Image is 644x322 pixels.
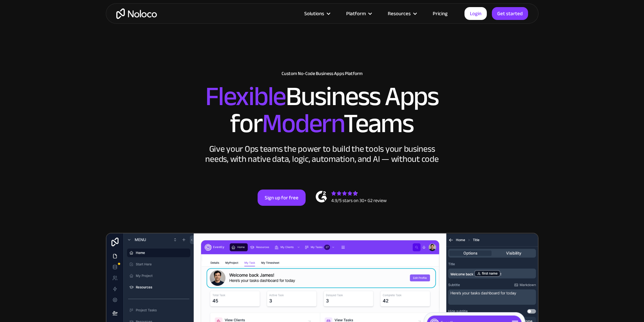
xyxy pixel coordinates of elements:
[338,9,379,18] div: Platform
[205,71,286,122] span: Flexible
[116,8,157,19] a: home
[464,7,487,20] a: Login
[346,9,366,18] div: Platform
[379,9,424,18] div: Resources
[258,190,306,206] a: Sign up for free
[262,98,343,149] span: Modern
[204,144,440,164] div: Give your Ops teams the power to build the tools your business needs, with native data, logic, au...
[492,7,528,20] a: Get started
[304,9,324,18] div: Solutions
[388,9,411,18] div: Resources
[113,83,532,137] h2: Business Apps for Teams
[296,9,338,18] div: Solutions
[424,9,456,18] a: Pricing
[113,71,532,76] h1: Custom No-Code Business Apps Platform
